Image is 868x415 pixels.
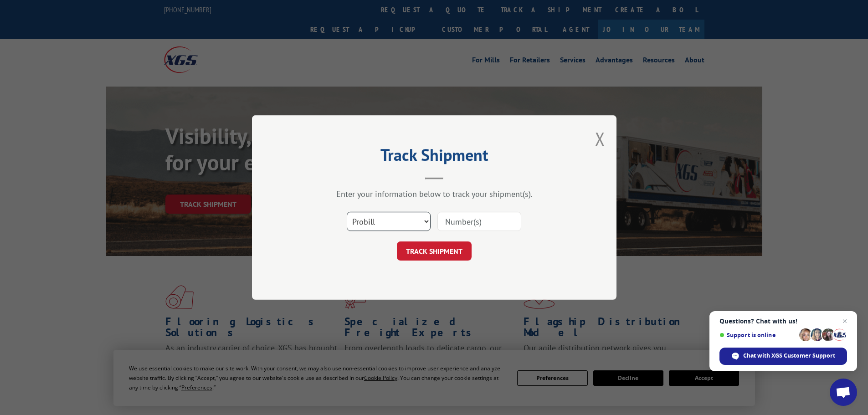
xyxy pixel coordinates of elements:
[719,332,796,338] span: Support is online
[437,212,521,231] input: Number(s)
[743,352,835,360] span: Chat with XGS Customer Support
[397,241,472,261] button: TRACK SHIPMENT
[839,316,850,327] span: Close chat
[595,127,605,151] button: Close modal
[298,149,571,166] h2: Track Shipment
[830,379,857,406] div: Open chat
[298,189,571,199] div: Enter your information below to track your shipment(s).
[719,348,847,365] div: Chat with XGS Customer Support
[719,318,847,325] span: Questions? Chat with us!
